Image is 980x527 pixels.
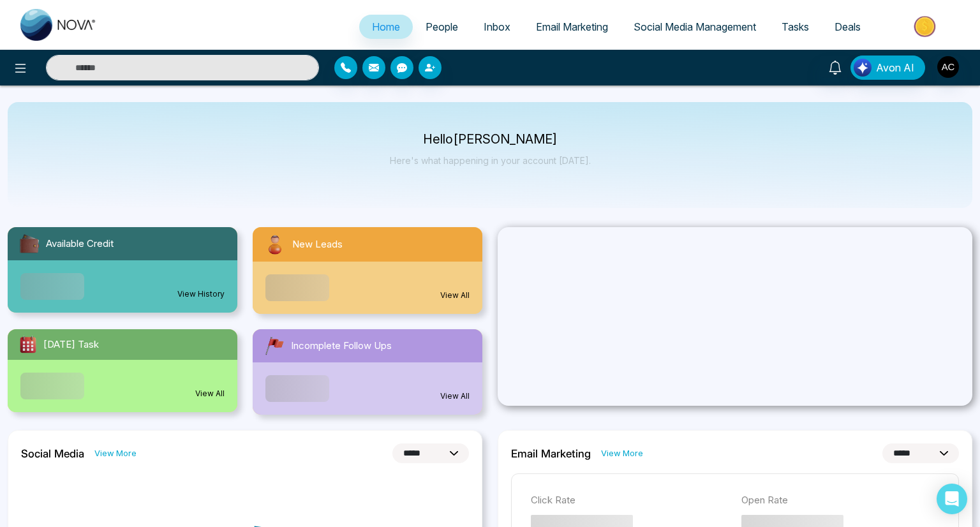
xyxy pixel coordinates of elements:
[876,60,914,75] span: Avon AI
[440,290,470,301] a: View All
[880,12,972,41] img: Market-place.gif
[835,20,861,33] span: Deals
[18,232,41,255] img: availableCredit.svg
[245,329,490,415] a: Incomplete Follow UpsView All
[245,227,490,314] a: New LeadsView All
[291,339,392,353] span: Incomplete Follow Ups
[94,447,137,459] a: View More
[359,15,413,39] a: Home
[177,288,225,300] a: View History
[601,447,643,459] a: View More
[741,493,939,508] p: Open Rate
[782,20,809,33] span: Tasks
[426,20,458,33] span: People
[937,484,967,514] div: Open Intercom Messenger
[471,15,523,39] a: Inbox
[413,15,471,39] a: People
[195,388,225,399] a: View All
[536,20,608,33] span: Email Marketing
[20,9,97,41] img: Nova CRM Logo
[263,334,286,357] img: followUps.svg
[523,15,621,39] a: Email Marketing
[850,56,925,80] button: Avon AI
[18,334,38,355] img: todayTask.svg
[769,15,822,39] a: Tasks
[390,155,591,166] p: Here's what happening in your account [DATE].
[390,134,591,145] p: Hello [PERSON_NAME]
[263,232,287,256] img: newLeads.svg
[372,20,400,33] span: Home
[46,237,114,251] span: Available Credit
[43,338,99,352] span: [DATE] Task
[440,390,470,402] a: View All
[621,15,769,39] a: Social Media Management
[634,20,756,33] span: Social Media Management
[937,56,959,78] img: User Avatar
[292,237,343,252] span: New Leads
[854,59,872,77] img: Lead Flow
[21,447,84,460] h2: Social Media
[822,15,873,39] a: Deals
[511,447,591,460] h2: Email Marketing
[531,493,729,508] p: Click Rate
[484,20,510,33] span: Inbox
